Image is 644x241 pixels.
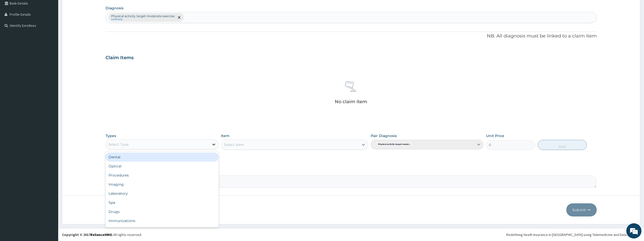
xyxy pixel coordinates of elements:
[106,171,218,180] div: Procedures
[83,3,95,15] div: Minimize live chat window
[62,232,113,237] strong: Copyright © 2017 .
[106,168,597,172] label: Comment
[106,6,123,11] label: Diagnosis
[108,142,129,147] div: Select Type
[106,225,218,234] div: Others
[506,232,640,237] div: Redefining Heath Insurance in [GEOGRAPHIC_DATA] using Telemedicine and Data Science!
[106,152,218,162] div: Dental
[106,180,218,189] div: Imaging
[486,133,504,138] label: Unit Price
[335,99,367,104] p: No claim item
[106,207,218,216] div: Drugs
[566,203,597,216] button: Submit
[106,216,218,225] div: Immunizations
[26,28,85,35] div: Chat with us now
[106,198,218,207] div: Spa
[3,138,96,156] textarea: Type your message and hit 'Enter'
[106,55,134,61] h3: Claim Items
[106,33,597,39] p: NB: All diagnosis must be linked to a claim item
[90,232,112,237] a: RelianceHMO
[106,189,218,198] div: Laboratory
[9,25,20,38] img: d_794563401_company_1708531726252_794563401
[58,228,644,241] footer: All rights reserved.
[221,133,230,138] label: Item
[106,162,218,171] div: Optical
[106,134,116,138] label: Types
[538,140,587,150] button: Add
[371,133,397,138] label: Pair Diagnosis
[29,64,70,115] span: We're online!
